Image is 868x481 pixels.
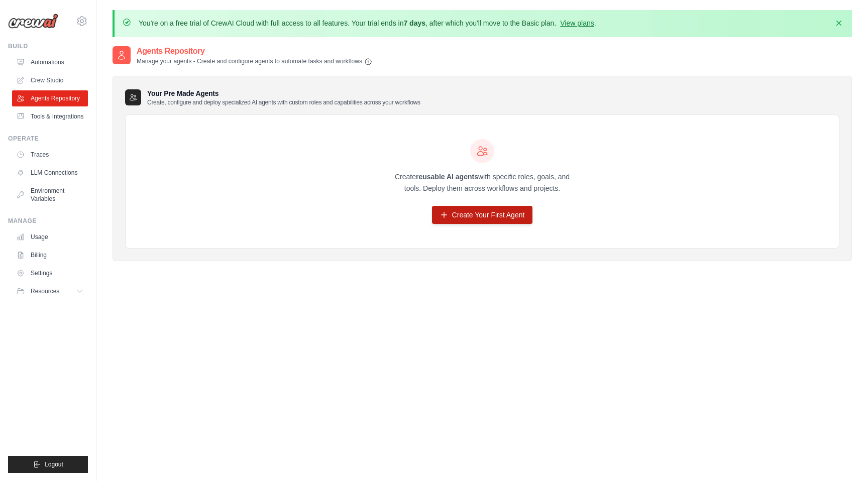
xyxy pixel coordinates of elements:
[12,147,88,163] a: Traces
[416,173,478,181] strong: reusable AI agents
[8,217,88,225] div: Manage
[12,183,88,207] a: Environment Variables
[139,18,596,28] p: You're on a free trial of CrewAI Cloud with full access to all features. Your trial ends in , aft...
[147,88,420,106] h3: Your Pre Made Agents
[12,283,88,299] button: Resources
[12,165,88,181] a: LLM Connections
[12,265,88,281] a: Settings
[12,247,88,263] a: Billing
[137,57,372,66] p: Manage your agents - Create and configure agents to automate tasks and workflows
[8,135,88,143] div: Operate
[12,72,88,88] a: Crew Studio
[403,19,425,27] strong: 7 days
[560,19,594,27] a: View plans
[147,98,420,106] p: Create, configure and deploy specialized AI agents with custom roles and capabilities across your...
[45,460,63,468] span: Logout
[386,171,579,194] p: Create with specific roles, goals, and tools. Deploy them across workflows and projects.
[8,456,88,473] button: Logout
[12,90,88,106] a: Agents Repository
[12,54,88,70] a: Automations
[12,108,88,125] a: Tools & Integrations
[137,45,372,57] h2: Agents Repository
[31,287,59,295] span: Resources
[12,229,88,245] a: Usage
[8,42,88,50] div: Build
[8,14,58,29] img: Logo
[432,206,533,224] a: Create Your First Agent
